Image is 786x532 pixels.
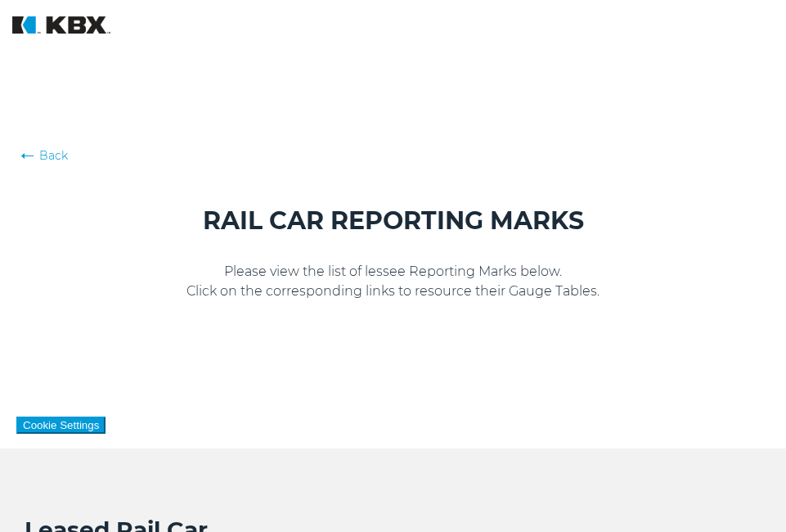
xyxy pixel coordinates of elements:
img: KBX Logistics [12,16,110,34]
button: Cookie Settings [16,417,106,434]
h1: RAIL CAR REPORTING MARKS [21,205,766,237]
a: Back [21,147,766,164]
p: Please view the list of lessee Reporting Marks below. Click on the corresponding links to resourc... [21,262,766,301]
